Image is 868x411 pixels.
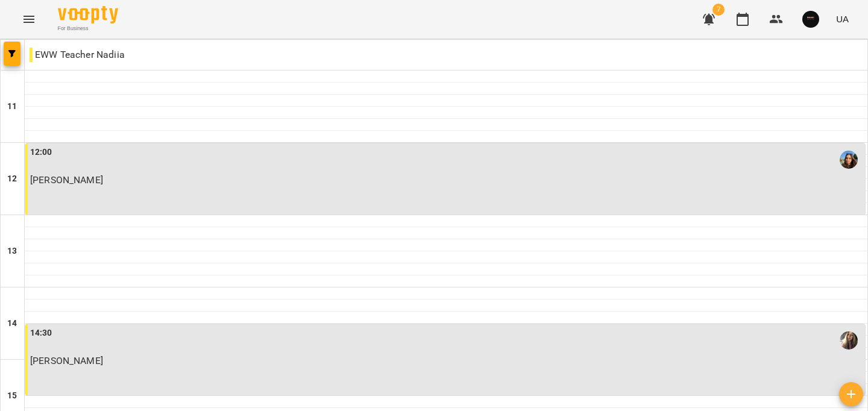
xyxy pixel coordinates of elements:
[839,382,863,406] button: Створити урок
[30,327,52,340] label: 14:30
[831,8,854,30] button: UA
[7,245,17,258] h6: 13
[836,13,849,25] span: UA
[802,11,819,28] img: 5eed76f7bd5af536b626cea829a37ad3.jpg
[7,389,17,403] h6: 15
[840,151,858,169] img: Верютіна Надія Вадимівна
[30,48,125,62] p: EWW Teacher Nadiia
[14,5,43,34] button: Menu
[30,355,103,366] span: [PERSON_NAME]
[58,25,118,33] span: For Business
[7,172,17,186] h6: 12
[712,4,725,16] span: 7
[30,174,103,186] span: [PERSON_NAME]
[840,331,858,350] img: Бойко Олександра Вікторівна
[30,146,52,159] label: 12:00
[58,6,118,24] img: Voopty Logo
[7,100,17,113] h6: 11
[7,317,17,330] h6: 14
